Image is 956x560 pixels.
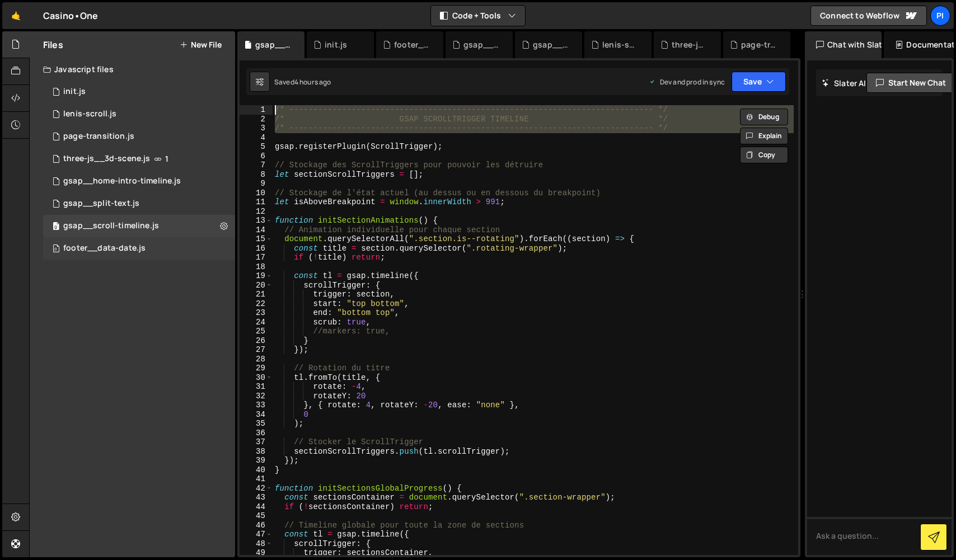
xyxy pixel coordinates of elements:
div: 46 [240,521,273,530]
div: lenis-scroll.js [63,109,116,119]
div: three-js__3d-scene.js [672,39,707,50]
div: 17359/48382.js [43,215,235,237]
div: three-js__3d-scene.js [63,154,150,164]
a: Pi [930,6,950,26]
div: 25 [240,327,273,336]
div: 22 [240,299,273,309]
div: 29 [240,364,273,373]
div: 15 [240,234,273,244]
button: Explain [740,128,788,144]
div: 48 [240,539,273,549]
div: 38 [240,447,273,457]
div: 45 [240,511,273,521]
div: 27 [240,345,273,355]
div: 30 [240,373,273,383]
span: 0 [53,245,59,254]
div: Chat with Slater AI [805,31,882,58]
div: 7 [240,161,273,170]
div: init.js [63,87,86,97]
div: 21 [240,290,273,299]
div: 18 [240,262,273,272]
a: 🤙 [2,2,30,29]
div: 41 [240,474,273,484]
button: New File [180,40,222,49]
div: 17359/48279.js [43,81,235,103]
span: 0 [53,223,59,232]
div: 34 [240,410,273,420]
div: 40 [240,465,273,475]
div: 32 [240,392,273,401]
div: footer__data-date.js [63,243,146,253]
div: gsap__home-intro-timeline.js [63,176,181,186]
div: 14 [240,225,273,235]
div: 19 [240,271,273,281]
a: Connect to Webflow [810,6,927,26]
div: lenis-scroll.js [602,39,638,50]
div: 17359/48306.js [43,103,235,125]
button: Code + Tools [431,6,525,26]
div: 35 [240,419,273,429]
div: 43 [240,493,273,502]
div: 17359/48414.js [43,125,235,148]
div: 31 [240,382,273,392]
div: 47 [240,530,273,539]
div: 2 [240,115,273,124]
button: Debug [740,109,788,125]
div: 23 [240,308,273,318]
div: 42 [240,484,273,493]
div: 17359/48416.js [43,170,235,192]
div: footer__data-date.js [394,39,430,50]
div: gsap__scroll-timeline.js [63,221,159,231]
div: 12 [240,207,273,217]
div: Javascript files [30,58,235,81]
div: 16 [240,244,273,253]
div: 20 [240,281,273,290]
div: 6 [240,152,273,161]
div: 4 [240,133,273,143]
div: 13 [240,216,273,225]
button: Save [732,72,786,92]
div: 3 [240,124,273,133]
button: Copy [740,147,788,163]
div: gsap__scroll-timeline.js [255,39,291,50]
div: 24 [240,318,273,327]
div: 49 [240,548,273,558]
h2: Files [43,39,63,51]
div: 28 [240,355,273,364]
div: Casino•One [43,9,99,22]
div: 36 [240,429,273,438]
span: 1 [165,154,168,163]
div: 39 [240,456,273,465]
div: 17359/48305.js [43,192,235,215]
div: 26 [240,336,273,346]
h2: Slater AI [822,78,866,88]
div: 44 [240,502,273,512]
div: 11 [240,197,273,207]
div: page-transition.js [741,39,777,50]
div: New File [799,39,846,50]
div: 9 [240,179,273,189]
div: 8 [240,170,273,180]
div: gsap__home-intro-timeline.js [533,39,569,50]
div: page-transition.js [63,131,134,142]
div: 33 [240,401,273,410]
button: Start new chat [866,73,955,93]
div: gsap__split-text.js [63,199,139,209]
div: 17359/48497.js [43,237,235,260]
div: Dev and prod in sync [649,77,725,87]
div: 17 [240,253,273,262]
div: Saved [274,77,331,87]
div: 10 [240,189,273,198]
div: gsap__split-text.js [463,39,499,50]
div: 4 hours ago [294,77,331,87]
div: 5 [240,142,273,152]
div: 17359/48366.js [43,148,235,170]
div: 1 [240,105,273,115]
div: init.js [325,39,347,50]
div: 37 [240,437,273,447]
div: Documentation [884,31,954,58]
